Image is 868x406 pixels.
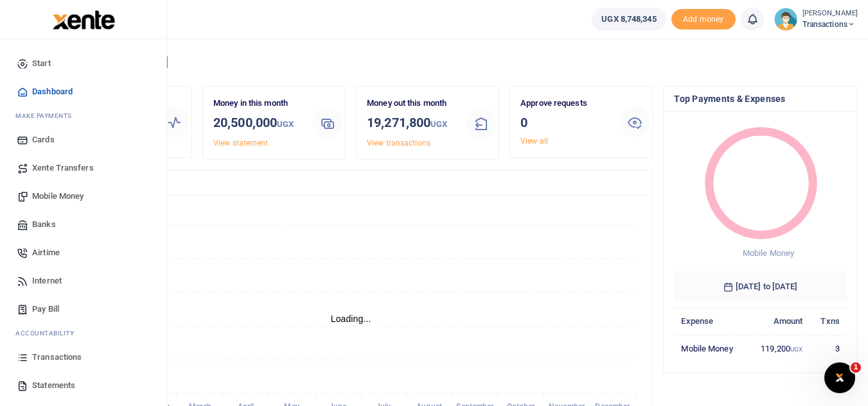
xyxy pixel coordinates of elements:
h3: 19,271,800 [367,113,456,134]
span: Start [32,57,51,70]
span: 1 [851,362,861,373]
span: Banks [32,218,56,231]
h3: 0 [520,113,609,132]
h4: Transactions Overview [60,176,642,190]
a: Pay Bill [10,295,156,323]
img: logo-large [53,10,115,30]
td: 3 [810,335,847,362]
th: Expense [674,307,747,335]
span: Add money [671,9,736,30]
h6: [DATE] to [DATE] [674,271,847,302]
span: Dashboard [32,85,73,98]
a: profile-user [PERSON_NAME] Transactions [774,8,858,31]
span: Pay Bill [32,303,59,316]
a: Banks [10,210,156,239]
a: Start [10,49,156,78]
td: Mobile Money [674,335,747,362]
a: Add money [671,13,736,23]
li: M [10,106,156,126]
iframe: Intercom live chat [824,362,855,393]
small: UGX [277,119,294,129]
span: UGX 8,748,345 [601,13,656,26]
a: Mobile Money [10,182,156,210]
h4: Top Payments & Expenses [674,92,847,106]
a: Internet [10,267,156,295]
li: Wallet ballance [587,8,671,31]
text: Loading... [331,314,371,324]
span: Mobile Money [743,248,794,258]
span: Cards [32,133,55,146]
a: logo-small logo-large logo-large [51,14,115,24]
a: View statement [213,139,268,148]
small: [PERSON_NAME] [802,8,858,19]
li: Toup your wallet [671,9,736,30]
a: View all [520,137,548,146]
span: countability [25,328,74,338]
img: profile-user [774,8,797,31]
span: Mobile Money [32,190,84,203]
a: Cards [10,126,156,154]
a: Dashboard [10,78,156,106]
a: UGX 8,748,345 [592,8,666,31]
th: Amount [747,307,810,335]
li: Ac [10,323,156,343]
a: Transactions [10,343,156,371]
span: Transactions [32,351,82,364]
a: Airtime [10,239,156,267]
td: 119,200 [747,335,810,362]
span: Airtime [32,246,60,259]
a: Xente Transfers [10,154,156,182]
small: UGX [790,346,802,353]
p: Approve requests [520,97,609,110]
span: Xente Transfers [32,162,94,174]
a: Statements [10,371,156,400]
span: Internet [32,275,62,287]
span: ake Payments [22,111,72,121]
p: Money out this month [367,97,456,110]
span: Transactions [802,19,858,30]
small: UGX [430,119,447,129]
h4: Hello [PERSON_NAME] [49,55,858,69]
p: Money in this month [213,97,302,110]
th: Txns [810,307,847,335]
h3: 20,500,000 [213,113,302,134]
span: Statements [32,379,75,392]
a: View transactions [367,139,430,148]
